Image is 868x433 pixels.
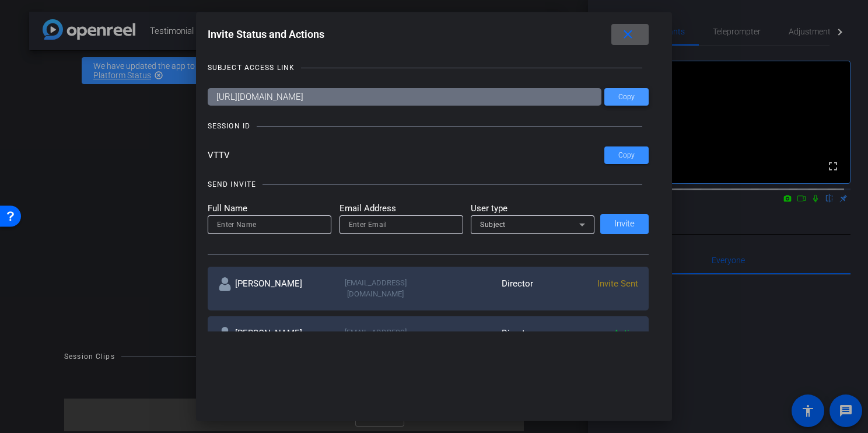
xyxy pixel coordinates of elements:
[208,179,256,190] div: SEND INVITE
[480,221,506,229] span: Subject
[621,27,635,42] mat-icon: close
[471,202,594,215] mat-label: User type
[604,146,649,164] button: Copy
[614,328,638,338] span: Active
[349,218,454,232] input: Enter Email
[218,327,323,350] div: [PERSON_NAME]
[208,62,295,74] div: SUBJECT ACCESS LINK
[208,120,250,132] div: SESSION ID
[208,62,649,74] openreel-title-line: SUBJECT ACCESS LINK
[217,218,322,232] input: Enter Name
[208,202,331,215] mat-label: Full Name
[597,278,638,289] span: Invite Sent
[208,24,649,45] div: Invite Status and Actions
[323,327,428,350] div: [EMAIL_ADDRESS][DOMAIN_NAME]
[618,93,635,102] span: Copy
[339,202,463,215] mat-label: Email Address
[208,179,649,190] openreel-title-line: SEND INVITE
[428,327,533,350] div: Director
[323,277,428,300] div: [EMAIL_ADDRESS][DOMAIN_NAME]
[428,277,533,300] div: Director
[208,120,649,132] openreel-title-line: SESSION ID
[618,151,635,160] span: Copy
[604,88,649,106] button: Copy
[218,277,323,300] div: [PERSON_NAME]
